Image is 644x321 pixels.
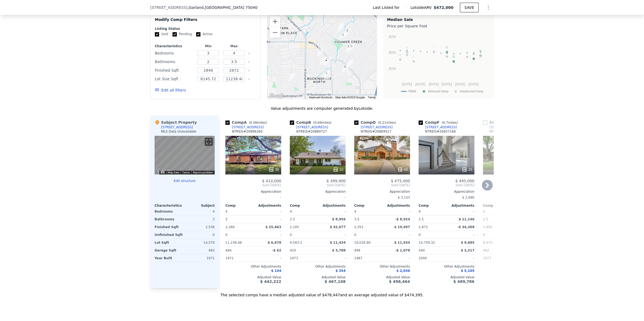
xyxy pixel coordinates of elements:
a: [STREET_ADDRESS] [225,125,264,129]
div: NTREIS # 20939543 [489,129,520,134]
div: Comp [290,203,318,208]
div: Subject [185,203,215,208]
span: -$ 34,368 [457,225,474,229]
text: $200 [389,51,396,54]
text: H [406,46,408,49]
div: Listing Status [155,27,256,31]
span: $ 2,680 [462,196,474,199]
div: Comp [419,203,447,208]
div: Comp G [483,120,527,125]
button: SAVE [460,3,479,12]
a: Terms (opens in new tab) [368,96,375,99]
text: Selected Comp [428,90,448,93]
div: Bathrooms [155,216,184,223]
span: Lotside ARV [411,5,434,10]
text: [DATE] [402,82,412,86]
a: Report a problem [193,171,213,174]
div: Other Adjustments [290,264,346,269]
span: $ 475,000 [391,179,410,183]
div: - [290,194,346,201]
span: ( miles) [440,121,460,125]
a: [STREET_ADDRESS] [290,125,328,129]
text: E [466,51,468,54]
a: [STREET_ADDRESS] [354,125,393,129]
a: Open this area in Google Maps (opens a new window) [156,167,174,174]
div: Value adjustments are computer generated by Lotside . [150,106,494,111]
span: 0 [419,233,421,237]
text: K [446,50,448,53]
div: Finished Sqft [155,67,194,74]
span: Map data ©2025 Google [335,96,365,99]
text: $150 [389,67,396,71]
div: 428 Rustic Ridge Dr [342,26,353,39]
span: 2,352 [354,225,363,229]
span: $ 399,900 [327,179,346,183]
span: $ 11,934 [394,241,410,245]
span: 2,872 [419,225,428,229]
div: - [448,208,474,215]
text: F [406,49,408,52]
button: Keyboard shortcuts [161,171,164,173]
div: - [319,231,346,239]
span: [STREET_ADDRESS] [150,5,188,10]
span: ( miles) [311,121,334,125]
div: 114 W Amberway Ln [345,57,355,71]
div: Subject Property [155,120,197,125]
div: 30 [269,167,279,172]
span: 2,105 [290,225,299,229]
span: -$ 8,924 [395,217,410,221]
span: $ 11,146 [459,217,474,221]
div: Map [155,136,215,174]
text: [DATE] [455,82,465,86]
text: B [480,49,482,53]
span: $ 19,497 [394,225,410,229]
button: Keyboard shortcuts [309,96,332,99]
div: Lot Sqft [155,239,184,246]
span: Sold [DATE] [290,183,346,187]
span: $ 3,217 [461,249,474,252]
span: 0 [354,233,356,237]
div: Adjusted Value [290,275,346,279]
text: A [473,52,475,56]
span: 4 [419,210,421,213]
span: $ 467,108 [325,279,346,284]
div: Comp F [419,120,460,125]
div: Comp A [225,120,269,125]
text: D [453,55,455,58]
div: 610 Glen Canyon Dr [338,30,348,43]
div: NTREIS # 20869517 [361,129,391,134]
div: - [319,254,346,262]
button: Clear [248,61,250,63]
span: 0.69 [314,121,322,125]
div: - [254,254,281,262]
div: Modify Comp Filters [155,17,256,27]
span: 4 [354,210,356,213]
span: $ 6,678 [268,241,281,245]
span: -$ 1,078 [395,249,410,252]
div: 483 [186,247,215,254]
text: 75040 [408,90,416,93]
button: Clear [248,70,250,72]
span: Sold [DATE] [354,183,410,187]
span: $ 144 [271,269,281,273]
span: 10,759.32 [419,241,435,245]
text: G [399,53,402,56]
span: , [GEOGRAPHIC_DATA] 75040 [204,5,258,10]
div: MLS Data Unavailable [161,129,196,134]
img: Google [156,167,174,174]
span: 0.7 [443,121,448,125]
text: [DATE] [415,82,426,86]
div: [STREET_ADDRESS] [296,125,328,129]
div: Comp [483,203,511,208]
div: 2.5 [483,216,510,223]
div: 22 [333,167,343,172]
a: Open this area in Google Maps (opens a new window) [268,92,286,99]
div: Bathrooms [155,58,194,65]
div: Characteristics [155,203,185,208]
div: 2000 [419,254,445,262]
div: 2.5 [419,216,445,223]
div: Year Built [155,254,184,262]
div: NTREIS # 20889727 [296,129,327,134]
span: 9,583.2 [290,241,302,245]
button: Zoom out [270,27,280,38]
